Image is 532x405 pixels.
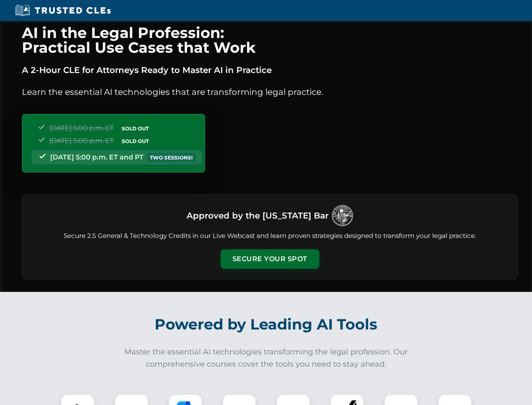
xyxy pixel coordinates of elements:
button: Secure Your Spot [221,249,319,269]
h3: Approved by the [US_STATE] Bar [187,208,329,223]
p: Secure 2.5 General & Technology Credits in our Live Webcast and learn proven strategies designed ... [32,231,508,241]
span: [DATE] 5:00 p.m. ET [49,137,114,145]
img: Logo [332,205,353,226]
span: [DATE] 5:00 p.m. ET [49,124,114,132]
p: Learn the essential AI technologies that are transforming legal practice. [22,85,518,99]
h2: Powered by Leading AI Tools [33,310,500,339]
span: SOLD OUT [119,137,152,146]
span: SOLD OUT [119,124,152,133]
p: A 2-Hour CLE for Attorneys Ready to Master AI in Practice [22,63,518,77]
p: Master the essential AI technologies transforming the legal profession. Our comprehensive courses... [119,346,414,370]
h1: AI in the Legal Profession: Practical Use Cases that Work [22,25,518,55]
img: Trusted CLEs [13,4,113,17]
